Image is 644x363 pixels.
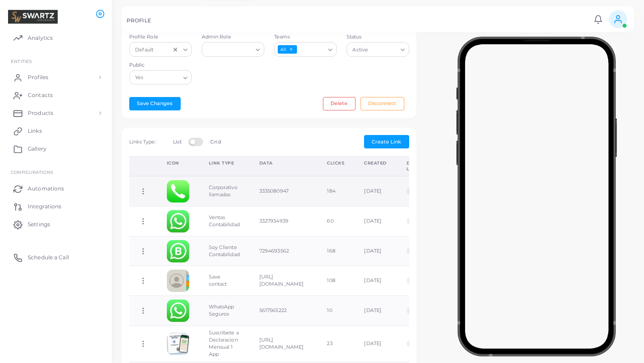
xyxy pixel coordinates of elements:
[370,45,397,55] input: Search for option
[354,206,397,236] td: [DATE]
[354,326,397,362] td: [DATE]
[28,34,53,42] span: Analytics
[156,45,170,55] input: Search for option
[28,203,61,211] span: Integrations
[317,176,354,206] td: 184
[199,266,250,296] td: Save contact
[250,326,318,362] td: [URL][DOMAIN_NAME]
[407,218,418,225] span: No
[278,45,297,54] span: All
[352,45,369,55] span: Active
[172,46,178,53] button: Clear Selected
[28,145,47,153] span: Gallery
[364,160,387,166] div: Created
[173,139,181,146] label: List
[372,139,401,145] span: Create Link
[250,176,318,206] td: 3335080947
[202,42,264,56] div: Search for option
[456,37,617,356] img: phone-mock.b55596b7.png
[28,253,69,262] span: Schedule a Call
[210,139,220,146] label: Grid
[199,296,250,326] td: WhatsApp Seguros
[167,300,189,322] img: whatsapp.png
[129,42,192,56] div: Search for option
[407,277,418,284] span: No
[7,249,105,266] a: Schedule a Call
[129,156,157,176] th: Action
[347,42,409,56] div: Search for option
[11,59,32,64] span: ENTITIES
[11,169,53,175] span: Configurations
[28,127,42,135] span: Links
[298,45,325,55] input: Search for option
[259,160,308,166] div: Data
[7,104,105,122] a: Products
[407,307,418,314] span: No
[407,247,418,254] span: No
[28,109,53,117] span: Products
[317,326,354,362] td: 23
[134,45,155,55] span: Default
[7,68,105,86] a: Profiles
[407,160,424,172] div: Direct Link
[129,97,181,110] button: Save Changes
[167,240,189,262] img: whatsapp-business.png
[7,122,105,140] a: Links
[250,266,318,296] td: [URL][DOMAIN_NAME]
[199,176,250,206] td: Corporativo llamadas
[28,91,53,99] span: Contacts
[354,236,397,266] td: [DATE]
[317,296,354,326] td: 10
[7,140,105,158] a: Gallery
[199,326,250,362] td: Suscribete a Declaracion Mensual 1 App
[7,86,105,104] a: Contacts
[317,206,354,236] td: 60
[354,296,397,326] td: [DATE]
[7,180,105,198] a: Automations
[360,97,404,110] button: Disconnect
[407,340,418,347] span: No
[8,8,58,25] img: logo
[7,198,105,215] a: Integrations
[364,135,409,148] button: Create Link
[167,180,189,203] img: phone.png
[317,266,354,296] td: 108
[129,70,192,84] div: Search for option
[199,236,250,266] td: Soy Cliente Contabilidad
[129,139,156,145] span: Links Type:
[274,42,337,56] div: Search for option
[28,220,50,228] span: Settings
[28,73,48,81] span: Profiles
[28,185,64,193] span: Automations
[145,72,179,82] input: Search for option
[129,62,192,69] label: Public
[407,188,418,195] span: No
[167,160,189,166] div: Icon
[317,236,354,266] td: 168
[288,46,294,52] button: Deselect All
[323,97,356,110] button: Delete
[250,236,318,266] td: 7294693562
[327,160,344,166] div: Clicks
[250,296,318,326] td: 5617565222
[250,206,318,236] td: 3327934939
[209,160,240,166] div: Link Type
[127,17,151,24] h5: PROFILE
[134,73,145,82] span: Yes
[199,206,250,236] td: Ventas Contabilidad
[167,270,189,292] img: contactcard.png
[167,210,189,232] img: whatsapp.png
[354,266,397,296] td: [DATE]
[354,176,397,206] td: [DATE]
[7,215,105,233] a: Settings
[206,45,252,55] input: Search for option
[167,333,189,355] img: 20ed3ffb-4f47-4dcb-859a-29db6f1ca11a-1750963175730.png
[7,29,105,46] a: Analytics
